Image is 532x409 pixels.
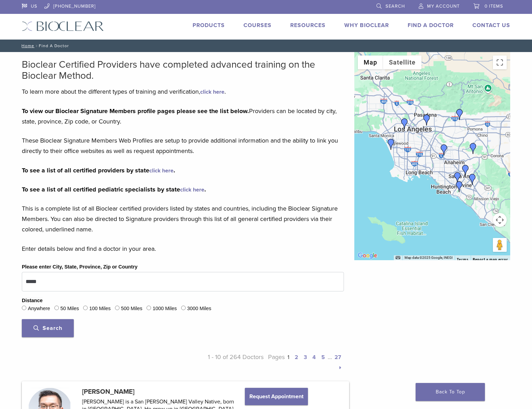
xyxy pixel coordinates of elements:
strong: To see a list of all certified providers by state . [22,167,175,174]
a: Back To Top [416,383,485,401]
p: To learn more about the different types of training and verification, . [22,86,344,97]
nav: Find A Doctor [17,40,515,52]
div: Dr. Joy Helou [454,109,465,120]
a: Terms (opens in new tab) [457,257,469,262]
h2: Bioclear Certified Providers have completed advanced training on the Bioclear Method. [22,59,344,81]
button: Drag Pegman onto the map to open Street View [493,238,507,252]
a: Resources [290,22,326,29]
a: Products [193,22,225,29]
label: 50 Miles [60,305,79,313]
a: Open this area in Google Maps (opens a new window) [356,251,379,260]
div: Dr. Frank Raymer [467,174,478,185]
img: Bioclear [22,21,104,31]
a: Courses [243,22,272,29]
button: Map camera controls [493,213,507,227]
a: Report a map error [473,257,508,261]
span: Map data ©2025 Google, INEGI [405,256,453,259]
a: 2 [295,354,298,361]
button: Show satellite imagery [383,56,422,69]
span: … [328,353,332,361]
button: Toggle fullscreen view [493,56,507,69]
button: Show street map [358,56,383,69]
label: 3000 Miles [187,305,211,313]
a: 27 [335,354,341,361]
span: / [34,44,39,48]
a: 5 [321,354,325,361]
p: These Bioclear Signature Members Web Profiles are setup to provide additional information and the... [22,135,344,156]
button: Keyboard shortcuts [396,255,400,260]
span: Search [34,325,62,332]
a: 1 [287,354,289,361]
a: 4 [312,354,316,361]
div: Dr. Henry Chung [438,144,450,155]
label: Anywhere [28,305,50,313]
label: 500 Miles [121,305,142,313]
strong: To see a list of all certified pediatric specialists by state . [22,186,206,193]
label: Please enter City, State, Province, Zip or Country [22,263,138,271]
a: Home [19,43,34,48]
div: Dr. Eddie Kao [460,165,471,176]
p: 1 - 10 of 264 Doctors [183,352,264,373]
span: 0 items [485,3,503,9]
p: This is a complete list of all Bioclear certified providers listed by states and countries, inclu... [22,203,344,235]
div: Dr. Randy Fong [452,172,463,183]
a: 3 [304,354,307,361]
p: Providers can be located by city, state, province, Zip code, or Country. [22,106,344,127]
span: My Account [427,3,460,9]
div: Dr. Benjamin Lu [421,114,432,126]
button: Request Appointment [245,388,308,405]
button: Search [22,319,74,337]
a: click here [200,88,224,95]
img: Google [356,251,379,260]
a: click here [180,186,204,193]
div: Dr. Henry Chung [399,118,410,129]
a: click here [149,167,174,174]
div: Dr. Sandra Calleros [385,139,397,150]
span: Search [385,3,405,9]
label: 1000 Miles [153,305,177,313]
legend: Distance [22,297,43,305]
strong: To view our Bioclear Signature Members profile pages please see the list below. [22,107,249,115]
div: Dr. James Chau [454,181,465,192]
div: Dr. Rajeev Prasher [468,143,479,154]
a: Contact Us [472,22,510,29]
p: Enter details below and find a doctor in your area. [22,244,344,254]
p: Pages [264,352,344,373]
label: 100 Miles [89,305,111,313]
a: Find A Doctor [408,22,454,29]
a: Why Bioclear [344,22,389,29]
